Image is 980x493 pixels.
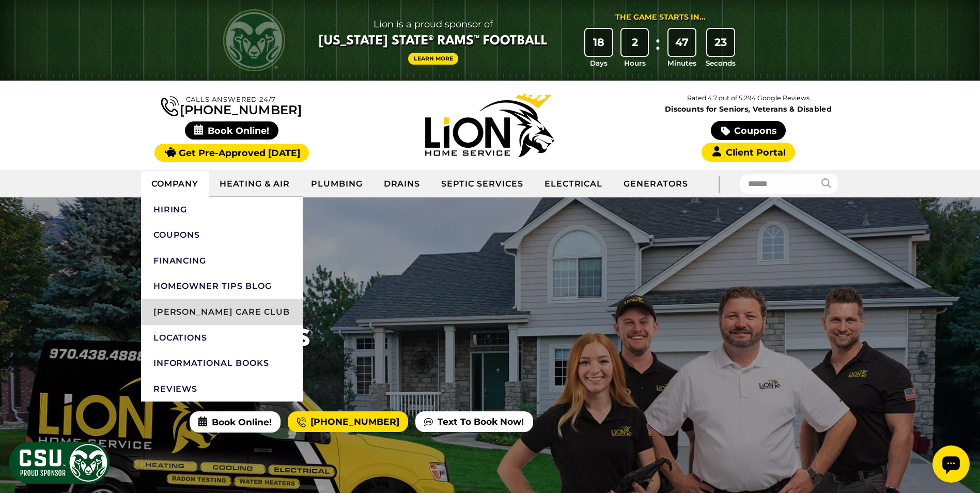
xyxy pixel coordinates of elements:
a: Electrical [534,171,614,197]
img: CSU Rams logo [223,9,285,71]
a: Hiring [141,197,303,223]
a: Get Pre-Approved [DATE] [154,144,309,162]
a: Plumbing [301,171,374,197]
h1: About Us [195,322,310,357]
img: CSU Sponsor Badge [8,440,111,485]
a: Client Portal [702,143,795,162]
div: 18 [585,29,612,56]
div: : [652,29,663,69]
span: Days [590,58,608,68]
a: Septic Services [431,171,534,197]
a: Coupons [711,121,785,140]
img: Lion Home Service [425,94,554,157]
a: Financing [141,248,303,274]
span: Seconds [706,58,736,68]
p: Rated 4.7 out of 5,294 Google Reviews [619,93,877,104]
a: [PHONE_NUMBER] [288,411,408,432]
a: Generators [613,171,698,197]
a: Locations [141,325,303,351]
span: Hours [624,58,646,68]
div: 23 [707,29,734,56]
span: Minutes [667,58,696,68]
span: Book Online! [185,121,278,140]
a: Reviews [141,376,303,402]
div: 47 [668,29,695,56]
span: Book Online! [190,411,281,432]
div: The Game Starts in... [615,12,706,23]
span: Lion is a proud sponsor of [319,16,548,33]
a: Informational Books [141,350,303,376]
a: Text To Book Now! [415,411,533,432]
a: Homeowner Tips Blog [141,273,303,299]
a: [PERSON_NAME] Care Club [141,299,303,325]
a: [PHONE_NUMBER] [161,94,302,116]
div: Open chat widget [4,4,41,41]
div: 2 [621,29,648,56]
a: Drains [374,171,431,197]
span: [US_STATE] State® Rams™ Football [319,33,548,50]
a: Company [141,171,210,197]
div: | [698,170,740,197]
a: Heating & Air [209,171,300,197]
a: Learn More [408,53,459,65]
span: Discounts for Seniors, Veterans & Disabled [621,105,876,113]
a: Coupons [141,222,303,248]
